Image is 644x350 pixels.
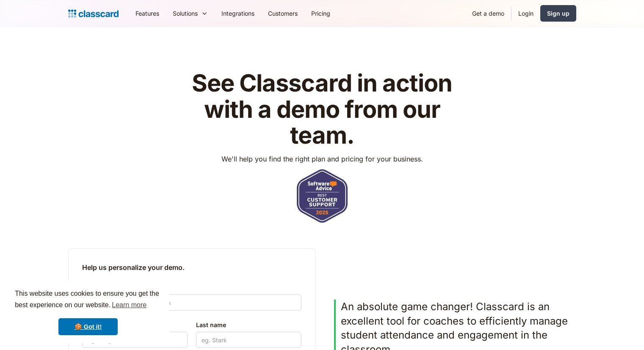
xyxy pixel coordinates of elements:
[129,4,166,23] a: Features
[68,8,119,19] a: home
[192,69,452,150] strong: See Classcard in action with a demo from our team.
[166,4,215,23] div: Solutions
[15,289,161,311] span: This website uses cookies to ensure you get the best experience on our website.
[111,299,148,311] a: learn more about cookies
[261,4,304,23] a: Customers
[304,4,337,23] a: Pricing
[215,4,261,23] a: Integrations
[7,281,169,343] div: cookieconsent
[540,5,576,22] a: Sign up
[196,332,301,348] input: eg. Stark
[82,262,301,272] h2: Help us personalize your demo.
[173,9,198,18] div: Solutions
[196,320,301,330] label: Last name
[82,294,301,311] input: eg. tony@starkindustries.com
[82,283,301,293] label: Work email
[511,4,540,23] a: Login
[547,9,569,18] div: Sign up
[465,4,511,23] a: Get a demo
[58,318,118,335] a: dismiss cookie message
[221,154,423,164] p: We'll help you find the right plan and pricing for your business.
